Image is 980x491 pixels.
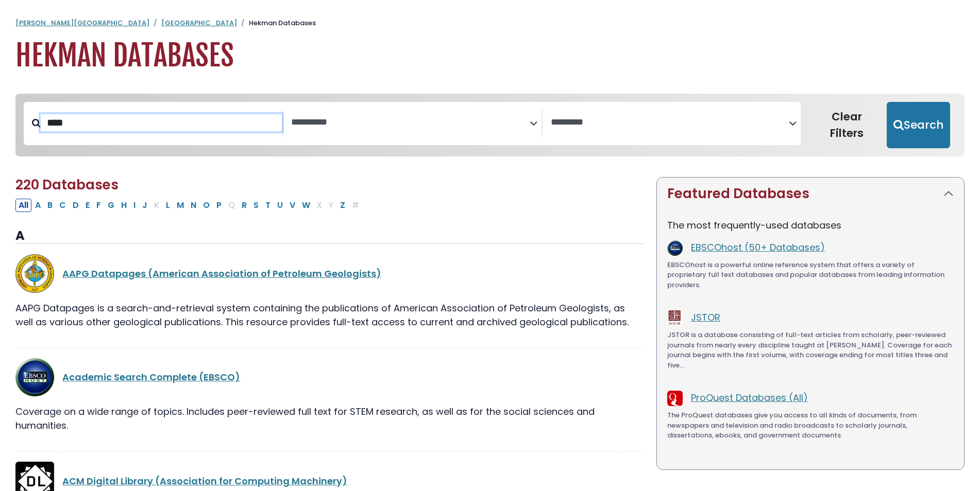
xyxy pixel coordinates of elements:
[15,229,644,244] h3: A
[130,199,139,212] button: Filter Results I
[15,198,363,211] div: Alpha-list to filter by first letter of database name
[56,199,69,212] button: Filter Results C
[239,199,250,212] button: Filter Results R
[262,199,274,212] button: Filter Results T
[551,117,789,128] textarea: Search
[667,410,954,441] p: The ProQuest databases give you access to all kinds of documents, from newspapers and television ...
[691,241,825,254] a: EBSCOhost (50+ Databases)
[62,475,347,487] a: ACM Digital Library (Association for Computing Machinery)
[15,199,31,212] button: All
[691,311,720,324] a: JSTOR
[887,102,950,148] button: Submit for Search Results
[15,18,965,28] nav: breadcrumb
[118,199,130,212] button: Filter Results H
[15,176,119,194] span: 220 Databases
[807,102,887,148] button: Clear Filters
[274,199,286,212] button: Filter Results U
[15,39,965,73] h1: Hekman Databases
[41,114,282,131] input: Search database by title or keyword
[188,199,199,212] button: Filter Results N
[657,178,964,210] button: Featured Databases
[667,260,954,290] p: EBSCOhost is a powerful online reference system that offers a variety of proprietary full text da...
[174,199,187,212] button: Filter Results M
[105,199,117,212] button: Filter Results G
[200,199,213,212] button: Filter Results O
[62,371,240,383] a: Academic Search Complete (EBSCO)
[62,267,381,280] a: AAPG Datapages (American Association of Petroleum Geologists)
[667,218,954,232] p: The most frequently-used databases
[15,405,644,432] p: Coverage on a wide range of topics. Includes peer-reviewed full text for STEM research, as well a...
[15,301,644,329] p: AAPG Datapages is a search-and-retrieval system containing the publications of American Associati...
[82,199,93,212] button: Filter Results E
[70,199,82,212] button: Filter Results D
[15,18,149,28] a: [PERSON_NAME][GEOGRAPHIC_DATA]
[691,391,808,404] a: ProQuest Databases (All)
[299,199,313,212] button: Filter Results W
[32,199,44,212] button: Filter Results A
[291,117,529,128] textarea: Search
[213,199,225,212] button: Filter Results P
[286,199,298,212] button: Filter Results V
[237,18,316,28] li: Hekman Databases
[667,330,954,370] p: JSTOR is a database consisting of full-text articles from scholarly, peer-reviewed journals from ...
[161,18,237,28] a: [GEOGRAPHIC_DATA]
[93,199,104,212] button: Filter Results F
[337,199,348,212] button: Filter Results Z
[15,94,965,156] nav: Search filters
[44,199,56,212] button: Filter Results B
[139,199,150,212] button: Filter Results J
[250,199,262,212] button: Filter Results S
[163,199,173,212] button: Filter Results L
